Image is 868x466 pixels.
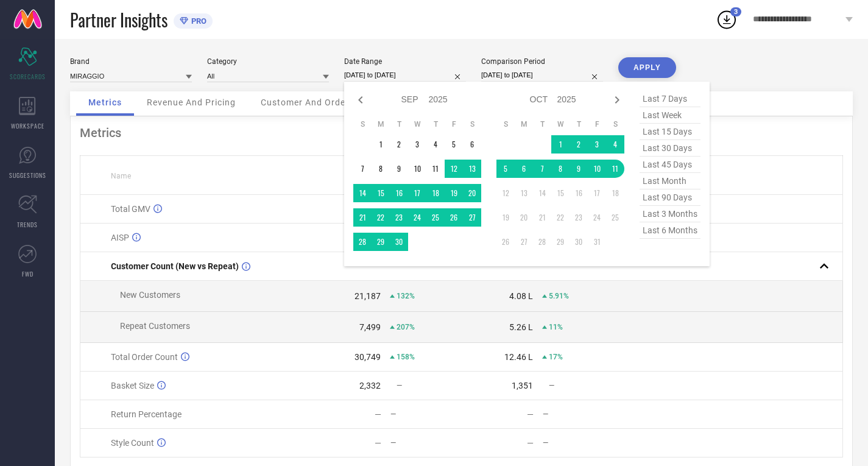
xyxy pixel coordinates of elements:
span: Customer And Orders [261,97,354,107]
td: Tue Sep 30 2025 [390,233,408,251]
div: — [390,410,461,418]
th: Wednesday [551,119,570,129]
td: Sun Oct 26 2025 [496,233,515,251]
input: Select comparison period [481,69,603,82]
td: Wed Oct 01 2025 [551,135,570,154]
td: Sun Oct 05 2025 [496,160,515,178]
span: last 6 months [640,222,700,239]
div: Metrics [80,125,843,140]
span: TRENDS [17,220,38,229]
td: Sat Oct 25 2025 [606,208,624,227]
td: Fri Oct 31 2025 [588,233,606,251]
div: 12.46 L [504,352,533,362]
div: 2,332 [359,381,381,390]
button: APPLY [618,57,676,78]
th: Thursday [426,119,445,129]
td: Sat Oct 18 2025 [606,184,624,202]
td: Wed Sep 17 2025 [408,184,426,202]
td: Tue Oct 28 2025 [533,233,551,251]
td: Fri Sep 26 2025 [445,208,463,227]
th: Tuesday [390,119,408,129]
td: Sat Sep 06 2025 [463,135,481,154]
span: last 15 days [640,124,700,140]
span: last 7 days [640,91,700,107]
td: Mon Sep 08 2025 [372,160,390,178]
span: Name [111,172,131,180]
th: Thursday [570,119,588,129]
td: Thu Sep 11 2025 [426,160,445,178]
span: 207% [397,323,415,331]
td: Tue Oct 14 2025 [533,184,551,202]
div: — [390,439,461,447]
span: Partner Insights [70,7,168,32]
div: — [543,410,613,418]
td: Sun Sep 28 2025 [353,233,372,251]
th: Friday [588,119,606,129]
td: Fri Sep 05 2025 [445,135,463,154]
span: last 45 days [640,157,700,173]
span: last 30 days [640,140,700,157]
div: 1,351 [512,381,533,390]
td: Thu Oct 30 2025 [570,233,588,251]
span: Total GMV [111,204,150,214]
div: — [527,438,534,448]
span: Style Count [111,438,154,448]
span: 3 [734,8,738,16]
span: Revenue And Pricing [147,97,236,107]
span: 158% [397,353,415,361]
td: Wed Oct 29 2025 [551,233,570,251]
th: Monday [372,119,390,129]
div: — [527,409,534,419]
th: Sunday [496,119,515,129]
div: Open download list [716,9,738,30]
th: Tuesday [533,119,551,129]
span: SUGGESTIONS [9,171,46,180]
td: Tue Sep 23 2025 [390,208,408,227]
div: — [543,439,613,447]
td: Mon Sep 15 2025 [372,184,390,202]
td: Wed Oct 22 2025 [551,208,570,227]
span: last month [640,173,700,189]
span: Customer Count (New vs Repeat) [111,261,239,271]
span: WORKSPACE [11,121,44,130]
td: Thu Sep 18 2025 [426,184,445,202]
div: — [375,438,381,448]
span: last 90 days [640,189,700,206]
th: Saturday [606,119,624,129]
td: Sat Oct 11 2025 [606,160,624,178]
td: Fri Oct 17 2025 [588,184,606,202]
span: last week [640,107,700,124]
td: Sat Sep 27 2025 [463,208,481,227]
td: Fri Sep 12 2025 [445,160,463,178]
td: Mon Oct 27 2025 [515,233,533,251]
td: Wed Oct 15 2025 [551,184,570,202]
td: Thu Oct 23 2025 [570,208,588,227]
td: Thu Sep 04 2025 [426,135,445,154]
span: 11% [549,323,563,331]
span: 5.91% [549,292,569,300]
span: Metrics [88,97,122,107]
span: Return Percentage [111,409,182,419]
td: Mon Sep 29 2025 [372,233,390,251]
span: Total Order Count [111,352,178,362]
td: Wed Sep 03 2025 [408,135,426,154]
div: Category [207,57,329,66]
th: Wednesday [408,119,426,129]
td: Wed Sep 24 2025 [408,208,426,227]
th: Monday [515,119,533,129]
div: 4.08 L [509,291,533,301]
div: Date Range [344,57,466,66]
div: 7,499 [359,322,381,332]
td: Sun Oct 12 2025 [496,184,515,202]
td: Tue Sep 02 2025 [390,135,408,154]
span: New Customers [120,290,180,300]
span: 17% [549,353,563,361]
td: Sat Sep 20 2025 [463,184,481,202]
td: Fri Oct 10 2025 [588,160,606,178]
td: Mon Oct 20 2025 [515,208,533,227]
td: Tue Oct 07 2025 [533,160,551,178]
th: Sunday [353,119,372,129]
td: Wed Sep 10 2025 [408,160,426,178]
td: Sun Sep 07 2025 [353,160,372,178]
td: Sun Sep 21 2025 [353,208,372,227]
